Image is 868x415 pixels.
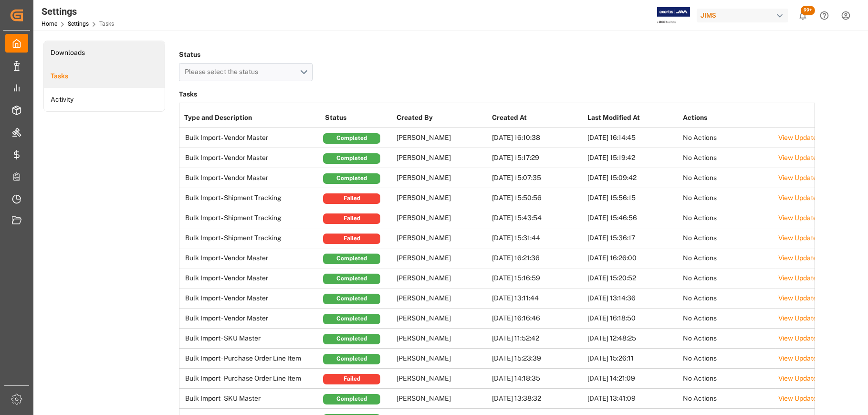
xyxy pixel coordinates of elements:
[323,334,380,344] div: Completed
[778,274,847,282] a: View Updated Schema
[778,254,847,262] a: View Updated Schema
[323,314,380,324] div: Completed
[323,193,380,204] div: Failed
[585,268,680,288] td: [DATE] 15:20:52
[490,168,585,188] td: [DATE] 15:07:35
[585,108,680,128] th: Last Modified At
[394,168,490,188] td: [PERSON_NAME]
[801,6,815,15] span: 99+
[323,153,380,164] div: Completed
[179,329,323,349] td: Bulk Import - SKU Master
[680,108,776,128] th: Actions
[179,108,323,128] th: Type and Description
[68,21,89,27] a: Settings
[490,288,585,309] td: [DATE] 13:11:44
[394,288,490,309] td: [PERSON_NAME]
[179,188,323,208] td: Bulk Import - Shipment Tracking
[778,294,847,302] a: View Updated Schema
[394,128,490,148] td: [PERSON_NAME]
[490,329,585,349] td: [DATE] 11:52:42
[683,214,717,222] span: No Actions
[778,394,847,402] a: View Updated Schema
[778,354,847,362] a: View Updated Schema
[585,148,680,168] td: [DATE] 15:19:42
[323,294,380,304] div: Completed
[44,64,165,88] a: Tasks
[490,208,585,228] td: [DATE] 15:43:54
[323,254,380,264] div: Completed
[490,148,585,168] td: [DATE] 15:17:29
[323,354,380,364] div: Completed
[683,134,717,141] span: No Actions
[179,128,323,148] td: Bulk Import - Vendor Master
[394,228,490,248] td: [PERSON_NAME]
[44,88,165,111] a: Activity
[585,389,680,409] td: [DATE] 13:41:09
[179,88,815,101] h3: Tasks
[585,248,680,268] td: [DATE] 16:26:00
[179,309,323,329] td: Bulk Import - Vendor Master
[683,234,717,242] span: No Actions
[683,374,717,382] span: No Actions
[683,174,717,181] span: No Actions
[814,5,835,26] button: Help Center
[179,168,323,188] td: Bulk Import - Vendor Master
[792,5,814,26] button: show 103 new notifications
[42,4,114,19] div: Settings
[179,148,323,168] td: Bulk Import - Vendor Master
[585,188,680,208] td: [DATE] 15:56:15
[179,349,323,369] td: Bulk Import - Purchase Order Line Item
[394,329,490,349] td: [PERSON_NAME]
[490,248,585,268] td: [DATE] 16:21:36
[394,389,490,409] td: [PERSON_NAME]
[179,288,323,309] td: Bulk Import - Vendor Master
[490,349,585,369] td: [DATE] 15:23:39
[323,374,380,384] div: Failed
[490,268,585,288] td: [DATE] 15:16:59
[683,394,717,402] span: No Actions
[179,63,313,81] button: open menu
[778,334,847,342] a: View Updated Schema
[778,174,847,181] a: View Updated Schema
[585,309,680,329] td: [DATE] 16:18:50
[778,374,847,382] a: View Updated Schema
[394,309,490,329] td: [PERSON_NAME]
[683,334,717,342] span: No Actions
[323,108,394,128] th: Status
[179,208,323,228] td: Bulk Import - Shipment Tracking
[179,48,313,61] h4: Status
[683,274,717,282] span: No Actions
[585,228,680,248] td: [DATE] 15:36:17
[394,268,490,288] td: [PERSON_NAME]
[490,389,585,409] td: [DATE] 13:38:32
[585,128,680,148] td: [DATE] 16:14:45
[394,369,490,389] td: [PERSON_NAME]
[490,369,585,389] td: [DATE] 14:18:35
[778,134,847,141] a: View Updated Schema
[323,234,380,244] div: Failed
[323,173,380,184] div: Completed
[683,194,717,202] span: No Actions
[683,254,717,262] span: No Actions
[657,7,690,24] img: Exertis%20JAM%20-%20Email%20Logo.jpg_1722504956.jpg
[179,369,323,389] td: Bulk Import - Purchase Order Line Item
[778,314,847,322] a: View Updated Schema
[697,6,792,24] button: JIMS
[683,154,717,161] span: No Actions
[323,133,380,144] div: Completed
[179,389,323,409] td: Bulk Import - SKU Master
[778,234,847,242] a: View Updated Schema
[490,108,585,128] th: Created At
[490,128,585,148] td: [DATE] 16:10:38
[490,309,585,329] td: [DATE] 16:16:46
[394,148,490,168] td: [PERSON_NAME]
[778,214,847,222] a: View Updated Schema
[394,208,490,228] td: [PERSON_NAME]
[323,213,380,224] div: Failed
[42,21,57,27] a: Home
[778,194,847,202] a: View Updated Schema
[585,208,680,228] td: [DATE] 15:46:56
[585,168,680,188] td: [DATE] 15:09:42
[44,41,165,64] li: Downloads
